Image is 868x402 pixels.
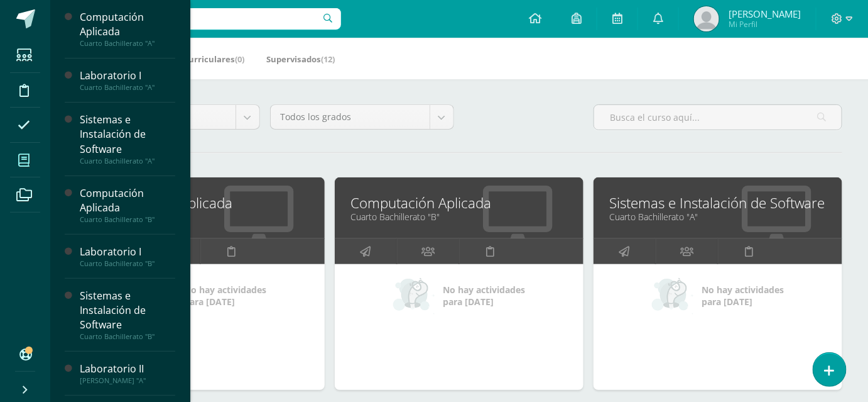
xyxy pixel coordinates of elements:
span: No hay actividades para [DATE] [185,284,267,308]
span: No hay actividades para [DATE] [702,284,784,308]
div: Sistemas e Instalación de Software [80,113,175,156]
img: e1ecaa63abbcd92f15e98e258f47b918.png [694,6,719,31]
div: Laboratorio II [80,362,175,376]
a: Todos los grados [271,105,453,129]
span: (12) [321,53,335,65]
img: no_activities_small.png [652,277,693,315]
div: Cuarto Bachillerato "B" [80,332,175,341]
a: Sistemas e Instalación de Software [609,193,827,213]
a: Supervisados(12) [266,49,335,69]
input: Busca el curso aquí... [594,105,842,130]
img: no_activities_small.png [393,277,435,315]
span: Mi Perfil [729,19,801,30]
span: Todos los grados [280,105,420,129]
div: Laboratorio I [80,245,175,259]
div: Computación Aplicada [80,10,175,39]
span: No hay actividades para [DATE] [443,284,526,308]
a: Laboratorio ICuarto Bachillerato "B" [80,245,175,268]
div: Cuarto Bachillerato "B" [80,215,175,224]
a: Cuarto Bachillerato "A" [92,211,309,223]
a: Computación AplicadaCuarto Bachillerato "A" [80,10,175,48]
input: Busca un usuario... [58,8,341,30]
div: Computación Aplicada [80,186,175,215]
a: Sistemas e Instalación de SoftwareCuarto Bachillerato "B" [80,289,175,341]
div: Cuarto Bachillerato "B" [80,259,175,268]
a: Cuarto Bachillerato "A" [609,211,827,223]
span: (0) [235,53,244,65]
a: Mis Extracurriculares(0) [146,49,244,69]
a: Laboratorio ICuarto Bachillerato "A" [80,69,175,92]
a: Laboratorio II[PERSON_NAME] "A" [80,362,175,385]
div: Laboratorio I [80,69,175,83]
a: Computación Aplicada [92,193,309,213]
div: Cuarto Bachillerato "A" [80,39,175,48]
div: Cuarto Bachillerato "A" [80,83,175,92]
div: Cuarto Bachillerato "A" [80,157,175,165]
a: Computación AplicadaCuarto Bachillerato "B" [80,186,175,224]
a: Sistemas e Instalación de SoftwareCuarto Bachillerato "A" [80,113,175,165]
div: Sistemas e Instalación de Software [80,289,175,332]
a: Cuarto Bachillerato "B" [350,211,568,223]
span: [PERSON_NAME] [729,8,801,20]
div: [PERSON_NAME] "A" [80,376,175,385]
a: Computación Aplicada [350,193,568,213]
